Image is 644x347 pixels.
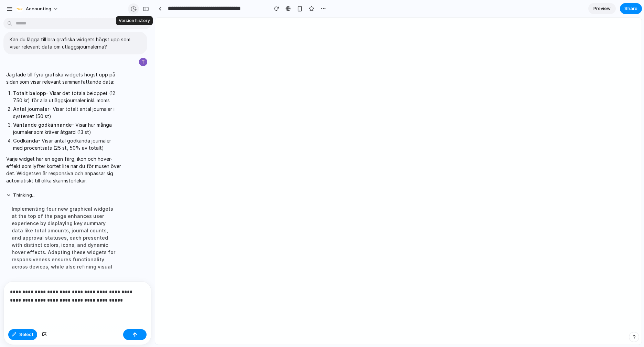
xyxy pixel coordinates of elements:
[116,16,153,25] div: Version history
[8,329,37,340] button: Select
[6,155,121,184] p: Varje widget har en egen färg, ikon och hover-effekt som lyfter kortet lite när du för musen över...
[19,331,34,338] span: Select
[593,5,611,12] span: Preview
[13,138,38,144] strong: Godkända
[588,3,616,14] a: Preview
[6,71,121,85] p: Jag lade till fyra grafiska widgets högst upp på sidan som visar relevant sammanfattande data:
[13,106,49,112] strong: Antal journaler
[13,90,46,96] strong: Totalt belopp
[10,36,141,50] p: Kan du lägga till bra grafiska widgets högst upp som visar relevant data om utläggsjournalerna?
[620,3,642,14] button: Share
[13,121,121,136] li: - Visar hur många journaler som kräver åtgärd (13 st)
[6,201,121,274] div: Implementing four new graphical widgets at the top of the page enhances user experience by displa...
[13,3,62,14] button: Accounting
[26,6,51,12] span: Accounting
[13,137,121,151] li: - Visar antal godkända journaler med procentsats (25 st, 50% av totalt)
[13,105,121,120] li: - Visar totalt antal journaler i systemet (50 st)
[13,122,72,128] strong: Väntande godkännande
[13,90,121,104] li: - Visar det totala beloppet (12 750 kr) för alla utläggsjournaler inkl. moms
[624,5,637,12] span: Share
